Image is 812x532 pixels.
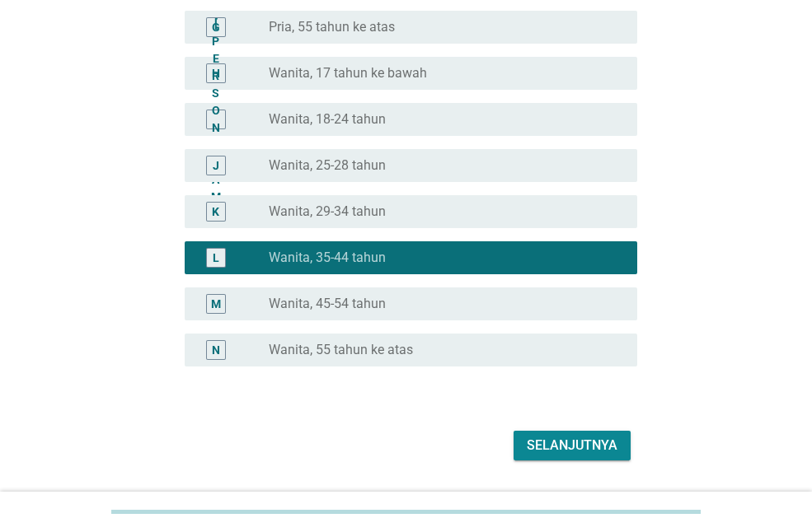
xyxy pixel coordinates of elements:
[269,203,386,219] font: Wanita, 29-34 tahun
[527,437,617,453] font: Selanjutnya
[269,111,386,127] font: Wanita, 18-24 tahun
[269,342,413,357] font: Wanita, 55 tahun ke atas
[211,17,221,221] font: [PERSON_NAME]
[213,158,219,171] font: J
[269,19,395,35] font: Pria, 55 tahun ke atas
[213,250,219,264] font: L
[212,204,219,217] font: K
[211,296,221,310] font: M
[269,250,386,265] font: Wanita, 35-44 tahun
[212,343,220,356] font: N
[269,65,427,81] font: Wanita, 17 tahun ke bawah
[269,157,386,173] font: Wanita, 25-28 tahun
[269,296,386,311] font: Wanita, 45-54 tahun
[514,431,631,460] button: Selanjutnya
